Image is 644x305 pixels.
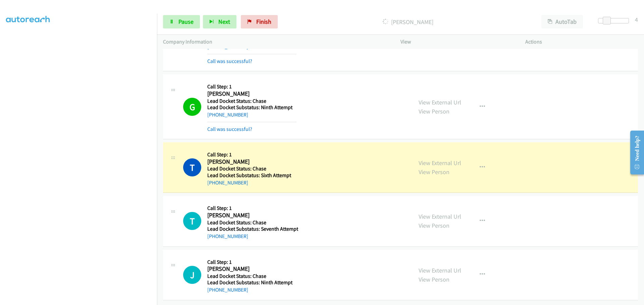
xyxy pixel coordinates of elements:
h5: Lead Docket Status: Chase [207,273,297,280]
a: View Person [419,168,449,176]
a: View External Url [419,159,461,167]
a: View Person [419,222,449,229]
h1: J [183,266,201,284]
h5: Lead Docket Substatus: Ninth Attempt [207,279,297,286]
span: Finish [256,18,271,25]
a: Call was successful? [207,58,252,64]
a: View External Url [419,98,461,106]
p: Actions [525,38,638,46]
button: AutoTab [541,15,583,28]
h2: [PERSON_NAME] [207,158,297,166]
span: Pause [178,18,194,25]
a: View Person [419,107,449,115]
a: Finish [241,15,278,28]
h5: Lead Docket Substatus: Ninth Attempt [207,104,297,111]
a: [PHONE_NUMBER] [207,111,248,118]
h1: G [183,98,201,116]
h2: [PERSON_NAME] [207,90,297,98]
p: [PERSON_NAME] [287,17,529,26]
h5: Call Step: 1 [207,205,298,212]
a: View External Url [419,213,461,220]
h2: [PERSON_NAME] [207,212,297,219]
div: The call is yet to be attempted [183,212,201,230]
a: Call was successful? [207,126,252,132]
div: The call is yet to be attempted [183,266,201,284]
h5: Call Step: 1 [207,259,297,265]
iframe: Resource Center [625,126,644,179]
h5: Call Step: 1 [207,151,297,158]
a: [PHONE_NUMBER] [207,179,248,186]
p: View [400,38,513,46]
a: [PHONE_NUMBER] [207,287,248,293]
h5: Call Step: 1 [207,83,297,90]
h5: Lead Docket Substatus: Sixth Attempt [207,172,297,179]
h5: Lead Docket Status: Chase [207,98,297,104]
a: View External Url [419,266,461,274]
h5: Lead Docket Status: Chase [207,165,297,172]
a: [PHONE_NUMBER] [207,233,248,239]
h5: Lead Docket Status: Chase [207,219,298,226]
a: View Person [419,276,449,283]
h5: Lead Docket Substatus: Seventh Attempt [207,226,298,232]
span: Next [218,18,230,25]
button: Next [203,15,236,28]
h2: [PERSON_NAME] [207,265,297,273]
div: 4 [635,15,638,24]
h1: T [183,158,201,176]
p: Company Information [163,38,388,46]
a: Pause [163,15,200,28]
h1: T [183,212,201,230]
